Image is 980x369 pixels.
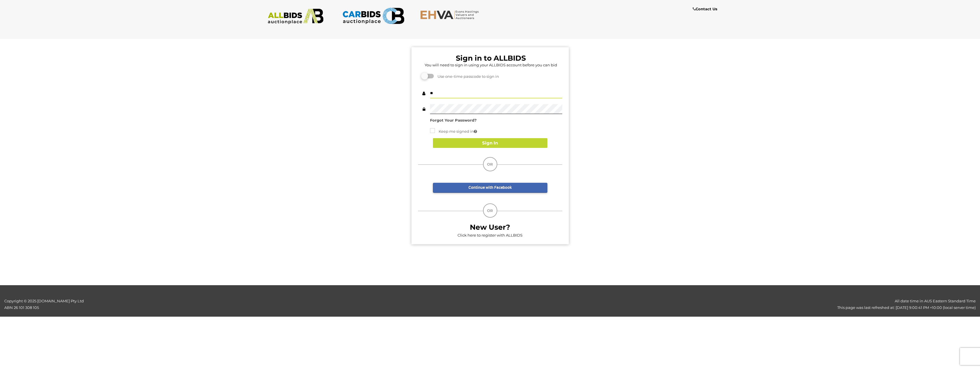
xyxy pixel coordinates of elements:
[430,118,477,122] a: Forgot Your Password?
[458,233,522,237] a: Click here to register with ALLBIDS
[433,183,547,193] a: Continue with Facebook
[433,138,547,148] button: Sign In
[693,7,717,11] b: Contact Us
[435,74,499,79] span: Use one-time passcode to sign in
[693,6,719,12] a: Contact Us
[483,203,497,218] div: OR
[470,223,510,231] b: New User?
[245,298,980,311] div: All date time in AUS Eastern Standard Time This page was last refreshed at: [DATE] 9:00:41 PM +10...
[265,9,327,24] img: ALLBIDS.com.au
[430,128,477,135] label: Keep me signed in
[420,10,482,19] img: EHVA.com.au
[456,54,526,62] b: Sign in to ALLBIDS
[483,157,497,171] div: OR
[419,63,562,67] h5: You will need to sign in using your ALLBIDS account before you can bid
[342,6,404,26] img: CARBIDS.com.au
